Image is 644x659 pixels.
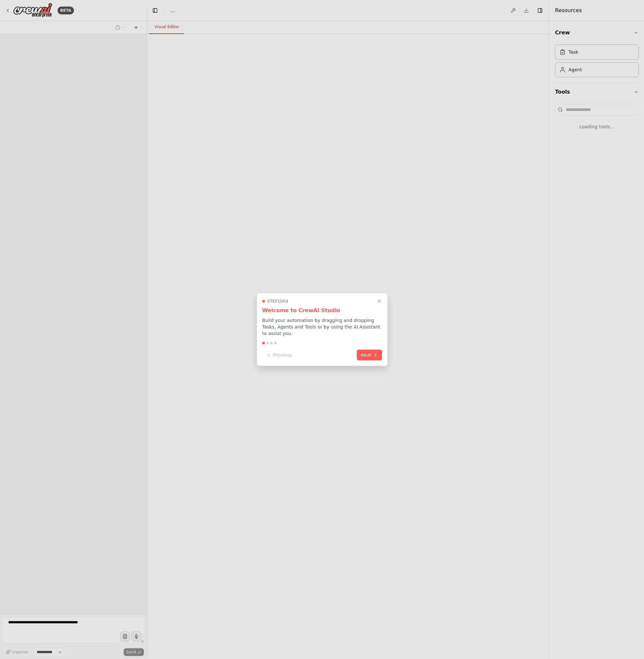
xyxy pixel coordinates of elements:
[268,299,288,304] span: Step 1 of 4
[262,317,382,337] p: Build your automation by dragging and dropping Tasks, Agents and Tools or by using the AI Assista...
[150,6,160,15] button: Hide left sidebar
[375,297,383,305] button: Close walkthrough
[262,307,382,314] h3: Welcome to CrewAI Studio
[357,350,382,361] button: Next
[262,350,296,361] button: Previous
